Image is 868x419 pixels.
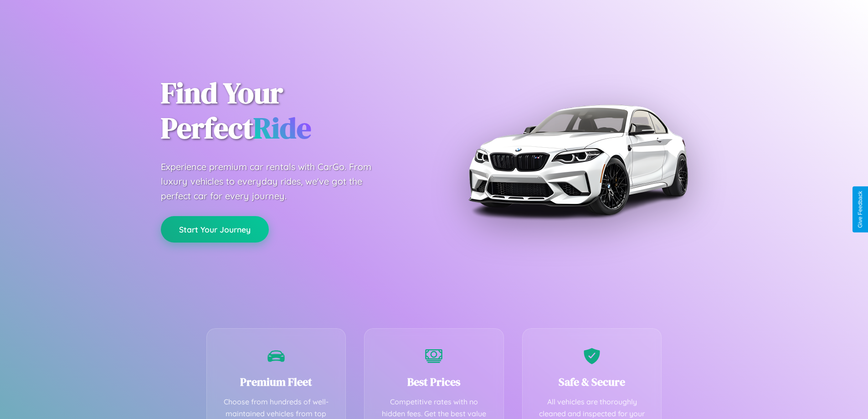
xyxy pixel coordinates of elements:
h3: Safe & Secure [536,374,648,389]
span: Ride [253,108,311,148]
h3: Best Prices [378,374,490,389]
button: Start Your Journey [161,216,269,243]
img: Premium BMW car rental vehicle [464,46,692,274]
h3: Premium Fleet [221,374,332,389]
h1: Find Your Perfect [161,76,421,146]
p: Experience premium car rentals with CarGo. From luxury vehicles to everyday rides, we've got the ... [161,160,389,203]
div: Give Feedback [857,191,863,228]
